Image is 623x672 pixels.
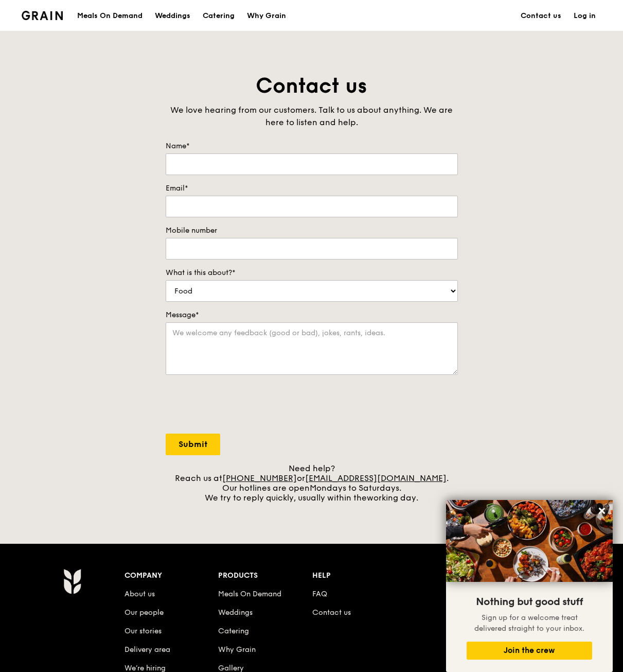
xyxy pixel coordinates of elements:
[367,493,418,503] span: working day.
[446,500,613,582] img: DSC07876-Edit02-Large.jpeg
[166,183,458,194] label: Email*
[305,473,447,483] a: [EMAIL_ADDRESS][DOMAIN_NAME]
[310,483,401,493] span: Mondays to Saturdays.
[166,226,458,236] label: Mobile number
[124,627,162,635] a: Our stories
[241,1,292,31] a: Why Grain
[124,645,170,654] a: Delivery area
[474,613,584,633] span: Sign up for a welcome treat delivered straight to your inbox.
[312,608,351,617] a: Contact us
[476,596,583,608] span: Nothing but good stuff
[218,568,312,583] div: Products
[222,473,297,483] a: [PHONE_NUMBER]
[63,568,81,594] img: Grain
[218,590,281,598] a: Meals On Demand
[166,463,458,503] div: Need help? Reach us at or . Our hotlines are open We try to reply quickly, usually within the
[166,141,458,151] label: Name*
[124,608,164,617] a: Our people
[166,104,458,129] div: We love hearing from our customers. Talk to us about anything. We are here to listen and help.
[218,627,249,635] a: Catering
[124,590,155,598] a: About us
[218,645,256,654] a: Why Grain
[594,503,610,519] button: Close
[166,434,220,455] input: Submit
[312,568,406,583] div: Help
[166,72,458,100] h1: Contact us
[155,1,190,31] div: Weddings
[514,1,567,31] a: Contact us
[166,310,458,320] label: Message*
[218,608,253,617] a: Weddings
[312,590,327,598] a: FAQ
[567,1,602,31] a: Log in
[203,1,235,31] div: Catering
[467,642,592,660] button: Join the crew
[77,1,143,31] div: Meals On Demand
[124,568,219,583] div: Company
[197,1,241,31] a: Catering
[22,11,63,20] img: Grain
[166,385,322,425] iframe: reCAPTCHA
[166,268,458,278] label: What is this about?*
[149,1,197,31] a: Weddings
[247,1,286,31] div: Why Grain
